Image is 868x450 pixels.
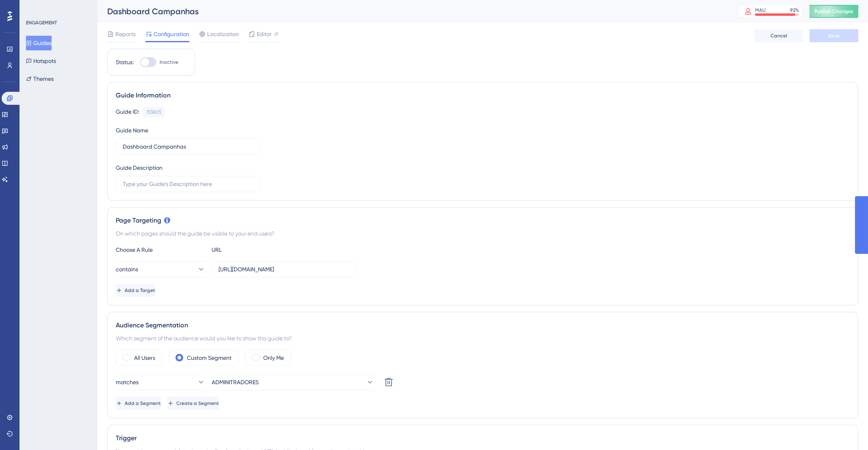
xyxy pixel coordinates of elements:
button: Hotspots [26,54,56,68]
div: Guide ID: [116,107,139,117]
div: Guide Description [116,163,162,173]
button: Save [810,29,858,42]
div: MAU [755,7,766,13]
div: Guide Name [116,125,148,135]
button: Add a Target [116,284,155,297]
button: Cancel [754,29,803,42]
span: matches [116,377,139,387]
div: On which pages should the guide be visible to your end users? [116,229,850,238]
button: Themes [26,71,54,86]
button: Guides [26,36,52,50]
label: All Users [134,353,155,363]
span: Publish Changes [814,8,853,15]
span: Configuration [154,29,189,39]
button: Publish Changes [810,5,858,18]
span: Add a Segment [125,400,161,407]
div: Status: [116,57,134,67]
button: ADMINITRADORES [212,374,374,390]
div: Audience Segmentation [116,320,850,330]
input: Type your Guide’s Name here [123,142,253,151]
button: Add a Segment [116,397,161,410]
label: Only Me [263,353,284,363]
span: Add a Target [125,287,155,294]
button: Create a Segment [167,397,219,410]
span: Localization [207,29,239,39]
div: 92 % [790,7,799,13]
span: contains [116,264,138,274]
div: ENGAGEMENT [26,19,57,26]
input: Type your Guide’s Description here [123,180,253,188]
span: ADMINITRADORES [212,377,259,387]
span: Reports [115,29,136,39]
button: contains [116,261,205,277]
iframe: UserGuiding AI Assistant Launcher [834,418,858,442]
span: Create a Segment [176,400,219,407]
div: Choose A Rule [116,245,205,255]
span: Editor [257,29,272,39]
div: Dashboard Campanhas [107,6,718,17]
button: matches [116,374,205,390]
div: Guide Information [116,91,850,100]
input: yourwebsite.com/path [219,265,349,274]
span: Cancel [771,32,787,39]
span: Save [828,32,840,39]
div: Which segment of the audience would you like to show this guide to? [116,333,850,343]
div: Page Targeting [116,216,850,225]
label: Custom Segment [187,353,232,363]
div: Trigger [116,433,850,443]
span: Inactive [160,59,178,65]
div: 153805 [146,109,161,115]
div: URL [212,245,301,255]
